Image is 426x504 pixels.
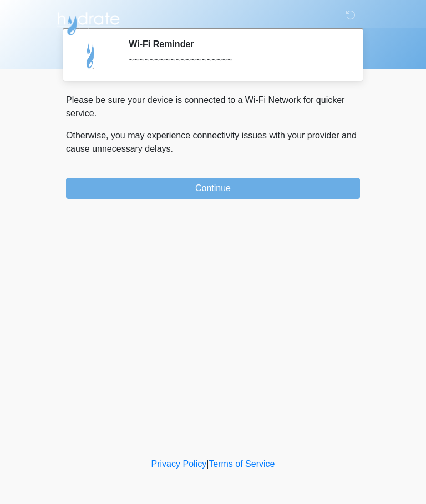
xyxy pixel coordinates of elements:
button: Continue [66,178,360,199]
p: Otherwise, you may experience connectivity issues with your provider and cause unnecessary delays [66,129,360,156]
p: Please be sure your device is connected to a Wi-Fi Network for quicker service. [66,94,360,120]
img: Agent Avatar [74,39,108,72]
a: | [206,459,209,469]
a: Terms of Service [209,459,275,469]
div: ~~~~~~~~~~~~~~~~~~~~ [129,54,343,67]
a: Privacy Policy [151,459,207,469]
span: . [171,144,173,153]
img: Hydrate IV Bar - Scottsdale Logo [55,8,121,36]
